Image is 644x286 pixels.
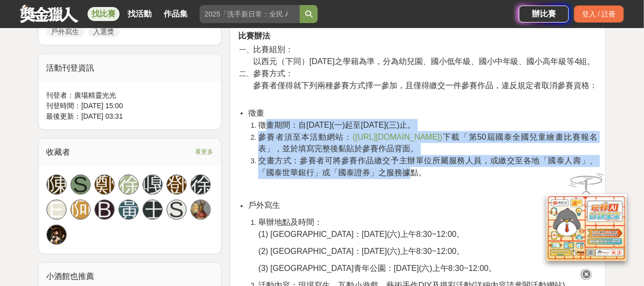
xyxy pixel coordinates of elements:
div: 最後更新： [DATE] 03:31 [47,111,214,122]
a: 阿 [71,200,91,220]
img: Avatar [47,225,66,244]
span: 交畫方式：參賽者可將參賽作品繳交予主辦單位所屬服務人員，或繳交至各地「國泰人壽」、「國泰世華銀行」或「國泰證券」之服務據點。 [258,157,597,177]
a: 鄧 [167,175,187,195]
div: 刊登時間： [DATE] 15:00 [47,101,214,111]
img: d2146d9a-e6f6-4337-9592-8cefde37ba6b.png [546,189,626,255]
a: S [71,175,91,195]
strong: 比賽辦法 [238,32,270,40]
a: 徐 [191,175,211,195]
span: 徵畫期間：自[DATE](一)起至[DATE](三)止。 [258,121,415,129]
a: 找比賽 [88,7,120,21]
a: 戶外寫生 [47,26,85,38]
div: 登入 / 註冊 [574,6,624,23]
a: S [167,200,187,220]
span: 以西元（下同）[DATE]之學籍為準，分為幼兒園、國小低年級、國小中年級、國小高年級等4組。 [253,57,595,66]
a: 嘎 [143,175,163,195]
div: 活動刊登資訊 [39,54,222,82]
a: 入選獎 [89,26,120,38]
a: Avatar [191,200,211,220]
div: 刊登者： 廣場精靈光光 [47,90,214,101]
span: 看更多 [195,147,213,158]
a: 王 [143,200,163,220]
span: 參賽者僅得就下列兩種參賽方式擇一參加，且僅得繳交一件參賽作品，違反規定者取消參賽資格： [253,81,597,90]
img: Avatar [191,200,210,219]
span: (2) [GEOGRAPHIC_DATA]：[DATE](六)上午8:30~12:00。 [258,247,464,256]
a: 徐 [119,175,139,195]
a: 鄭 [95,175,115,195]
a: ([URL][DOMAIN_NAME]) [353,133,443,141]
a: B [95,200,115,220]
a: E [47,200,67,220]
span: 參賽者須至本活動網站： [258,133,352,141]
a: 作品集 [160,7,192,21]
a: 黃 [119,200,139,220]
a: 陳 [47,175,67,195]
span: 徵畫 [248,109,264,117]
a: Avatar [47,225,67,245]
span: 比賽組別： [253,45,293,54]
span: 舉辦地點及時間： [258,218,322,227]
span: 戶外寫生 [248,201,280,210]
input: 2025「洗手新日常：全民 ALL IN」洗手歌全台徵選 [200,5,300,23]
span: ([URL][DOMAIN_NAME]) [353,133,443,141]
span: 收藏者 [47,148,71,157]
span: 參賽方式： [253,69,293,78]
span: (3) [GEOGRAPHIC_DATA]青年公園：[DATE](六)上午8:30~12:00。 [258,264,496,273]
a: 找活動 [124,7,156,21]
span: (1) [GEOGRAPHIC_DATA]：[DATE](六)上午8:30~12:00。 [258,230,464,239]
span: 下載「第50屆國泰全國兒童繪畫比賽報名表」，並於填寫完整後黏貼於參賽作品背面。 [258,133,597,153]
a: 辦比賽 [519,6,569,23]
